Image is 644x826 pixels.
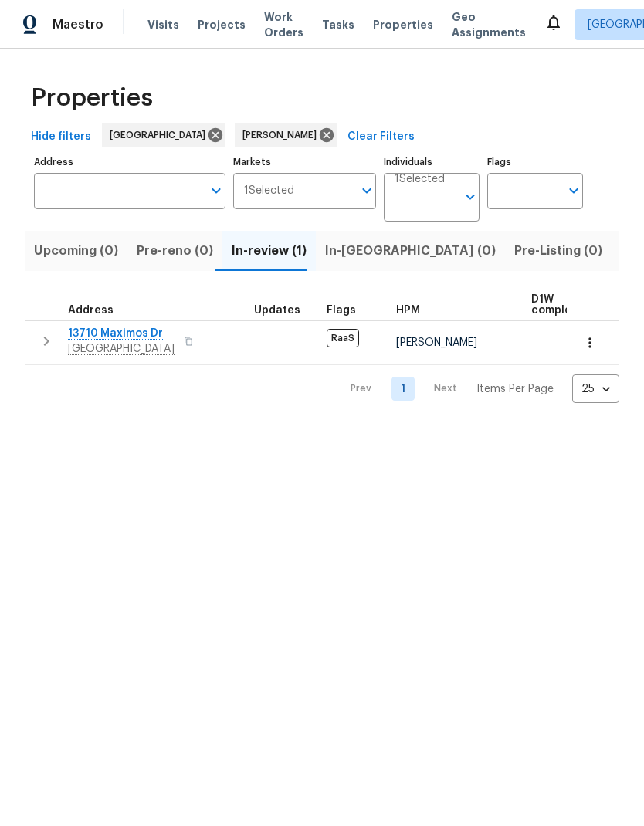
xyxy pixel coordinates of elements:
span: [PERSON_NAME] [396,337,477,348]
span: Properties [373,17,433,32]
span: Maestro [53,17,103,32]
span: HPM [396,305,420,316]
p: Items Per Page [476,381,554,397]
button: Open [459,186,481,208]
span: Visits [147,17,179,32]
span: Updates [254,305,300,316]
button: Open [205,180,227,201]
span: Hide filters [31,127,91,147]
span: In-review (1) [232,240,307,262]
span: In-[GEOGRAPHIC_DATA] (0) [325,240,496,262]
span: Flags [327,305,356,316]
nav: Pagination Navigation [336,374,619,403]
span: Pre-Listing (0) [514,240,602,262]
button: Open [356,180,378,201]
div: 25 [572,369,619,409]
span: Geo Assignments [452,9,526,40]
span: Address [68,305,114,316]
label: Flags [487,157,583,167]
span: Work Orders [264,9,303,40]
span: Tasks [322,19,354,30]
div: [PERSON_NAME] [235,123,337,147]
button: Hide filters [25,123,97,151]
span: 1 Selected [244,184,294,198]
label: Address [34,157,225,167]
span: Properties [31,90,153,106]
span: Clear Filters [347,127,415,147]
button: Clear Filters [341,123,421,151]
label: Markets [233,157,377,167]
label: Individuals [384,157,480,167]
span: 1 Selected [395,173,445,186]
span: Upcoming (0) [34,240,118,262]
span: RaaS [327,329,359,347]
span: [GEOGRAPHIC_DATA] [110,127,212,143]
button: Open [563,180,585,201]
span: [PERSON_NAME] [242,127,323,143]
div: [GEOGRAPHIC_DATA] [102,123,225,147]
span: Pre-reno (0) [137,240,213,262]
span: Projects [198,17,246,32]
a: Goto page 1 [391,377,415,401]
span: D1W complete [531,294,583,316]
